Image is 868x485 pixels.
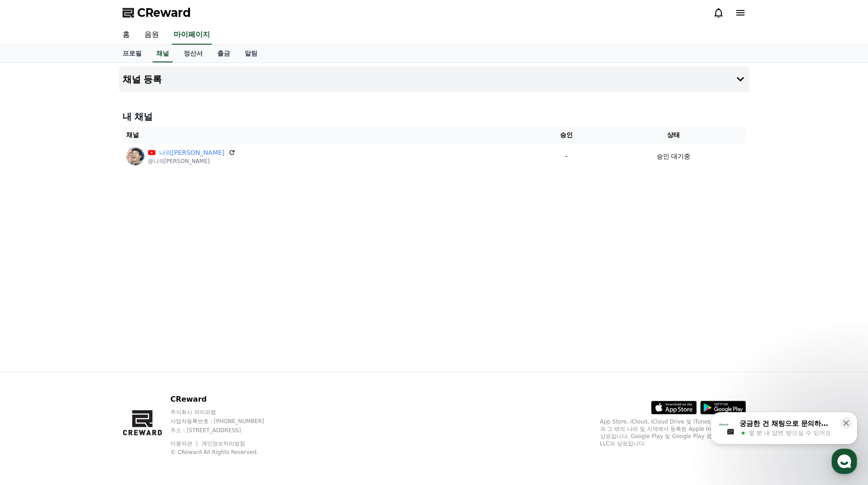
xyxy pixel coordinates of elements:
p: © CReward All Rights Reserved. [170,449,282,456]
p: - [535,152,598,161]
p: 주소 : [STREET_ADDRESS] [170,427,282,434]
a: 채널 [153,45,173,62]
p: App Store, iCloud, iCloud Drive 및 iTunes Store는 미국과 그 밖의 나라 및 지역에서 등록된 Apple Inc.의 서비스 상표입니다. Goo... [600,418,746,447]
a: 대화 [60,289,118,311]
h4: 내 채널 [123,110,746,123]
th: 승인 [531,127,601,143]
a: 설정 [118,289,175,311]
a: 나의[PERSON_NAME] [159,148,225,158]
button: 채널 등록 [119,66,750,92]
span: 대화 [83,303,94,310]
a: 마이페이지 [172,26,212,45]
h4: 채널 등록 [123,74,162,84]
img: 나의최욱 [126,147,144,165]
a: 홈 [3,289,60,311]
a: 출금 [210,45,237,62]
a: 홈 [115,26,137,45]
p: 승인 대기중 [657,152,690,161]
p: CReward [170,394,282,405]
a: 이용약관 [170,440,199,447]
span: CReward [137,5,191,20]
th: 상태 [601,127,746,143]
a: 프로필 [115,45,149,62]
p: @나의[PERSON_NAME] [148,158,236,165]
a: 정산서 [176,45,210,62]
a: 음원 [137,26,166,45]
span: 설정 [141,302,152,310]
a: 알림 [237,45,265,62]
p: 주식회사 와이피랩 [170,408,282,416]
span: 홈 [29,302,34,310]
th: 채널 [123,127,531,143]
a: CReward [123,5,191,20]
a: 개인정보처리방침 [201,440,245,447]
p: 사업자등록번호 : [PHONE_NUMBER] [170,418,282,425]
